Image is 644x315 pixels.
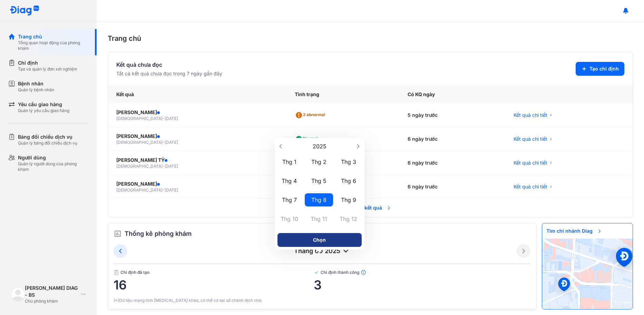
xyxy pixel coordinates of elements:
span: Thống kê phòng khám [125,229,192,239]
div: [PERSON_NAME] [116,180,278,187]
div: Quản lý bệnh nhân [18,87,54,93]
div: Thg 3 [334,155,363,168]
div: Bảng đối chiếu dịch vụ [18,133,77,140]
img: document.50c4cfd0.svg [114,270,119,275]
button: Next year [352,140,364,152]
div: Chỉ định [18,59,77,66]
button: Tạo chỉ định [576,62,624,76]
div: Bệnh nhân [18,80,54,87]
span: Tạo chỉ định [589,65,619,72]
div: [PERSON_NAME] DIAG - BS [25,285,78,298]
div: Kết quả chưa đọc [116,61,222,69]
div: Thg 4 [275,174,304,187]
div: Có KQ ngày [399,85,505,103]
div: Thg 6 [334,174,363,187]
span: [DEMOGRAPHIC_DATA] [116,116,163,121]
span: Tìm chi nhánh Diag [542,223,606,239]
span: [DEMOGRAPHIC_DATA] [116,140,163,145]
span: [DATE] [165,116,178,121]
div: Thg 10 [275,212,304,225]
span: [DEMOGRAPHIC_DATA] [116,187,163,193]
div: Thg 5 [305,174,333,187]
img: info.7e716105.svg [361,270,366,275]
div: Quản lý người dùng của phòng khám [18,161,88,172]
div: Thg 2 [305,155,333,168]
div: Tổng quan hoạt động của phòng khám [18,40,88,51]
span: [DEMOGRAPHIC_DATA] [116,164,163,169]
span: - [163,116,165,121]
div: 2 abnormal [295,110,328,121]
span: [DATE] [165,187,178,193]
div: [PERSON_NAME] [116,109,278,116]
div: Kết quả [108,85,286,103]
img: checked-green.01cc79e0.svg [314,270,319,275]
div: Open years overlay [287,140,352,152]
img: logo [10,6,39,16]
span: - [163,140,165,145]
div: tháng 09 2025 [127,247,517,255]
div: Tình trạng [286,85,400,103]
div: [PERSON_NAME] [116,133,278,140]
div: Trang chủ [108,33,633,44]
div: Normal [295,133,320,145]
span: Kết quả chi tiết [514,112,547,119]
div: Quản lý bảng đối chiếu dịch vụ [18,140,77,146]
div: [PERSON_NAME] TỶ [116,157,278,164]
div: Tất cả kết quả chưa đọc trong 7 ngày gần đây [116,70,222,77]
button: Previous year [275,140,287,152]
div: Chủ phòng khám [25,298,78,304]
div: Tạo và quản lý đơn xét nghiệm [18,66,77,72]
span: Chỉ định đã tạo [114,270,314,275]
div: 6 ngày trước [399,175,505,199]
span: Kết quả chi tiết [514,136,547,142]
span: - [163,164,165,169]
img: logo [11,287,25,301]
div: Người dùng [18,154,88,161]
div: Thg 1 [275,155,304,168]
span: 3 [314,278,530,292]
div: 5 ngày trước [399,103,505,127]
span: Tất cả kết quả [345,200,396,215]
span: 16 [114,278,314,292]
div: Thg 11 [305,212,333,225]
div: Thg 8 [305,193,333,206]
div: Thg 7 [275,193,304,206]
img: order.5a6da16c.svg [114,230,122,238]
div: Trang chủ [18,33,88,40]
div: Thg 12 [334,212,363,225]
span: - [163,187,165,193]
div: Yêu cầu giao hàng [18,101,69,108]
div: (*)Dữ liệu mang tính [MEDICAL_DATA] khảo, có thể có sai số chênh lệch nhỏ. [114,297,530,304]
span: [DATE] [165,140,178,145]
div: Quản lý yêu cầu giao hàng [18,108,69,113]
div: 6 ngày trước [399,127,505,151]
span: Chỉ định thành công [314,270,530,275]
span: Kết quả chi tiết [514,159,547,166]
button: Chọn [277,233,362,247]
span: Kết quả chi tiết [514,183,547,190]
div: Thg 9 [334,193,363,206]
span: [DATE] [165,164,178,169]
div: 6 ngày trước [399,151,505,175]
